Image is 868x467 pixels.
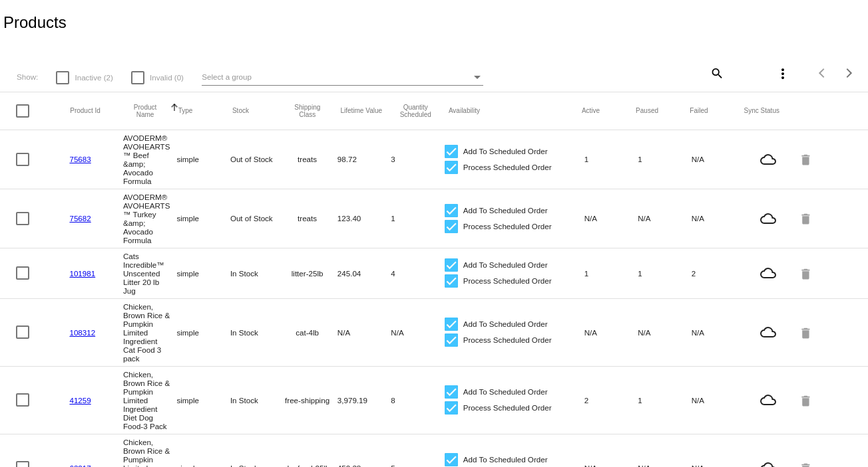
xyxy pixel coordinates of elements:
[337,325,391,340] mat-cell: N/A
[463,400,552,416] span: Process Scheduled Order
[337,151,391,167] mat-cell: 98.72
[3,13,67,32] h2: Products
[230,325,284,340] mat-cell: In Stock
[337,266,391,281] mat-cell: 245.04
[337,211,391,226] mat-cell: 123.40
[745,211,791,227] mat-icon: cloud_queue
[340,107,382,115] button: Change sorting for LifetimeValue
[836,60,863,86] button: Next page
[230,266,284,281] mat-cell: In Stock
[584,151,638,167] mat-cell: 1
[463,159,552,175] span: Process Scheduled Order
[69,214,91,223] a: 75682
[391,211,444,226] mat-cell: 1
[463,257,548,273] span: Add To Scheduled Order
[284,393,337,408] mat-cell: free-shipping
[638,266,691,281] mat-cell: 1
[799,149,815,169] mat-icon: delete
[75,70,112,86] span: Inactive (2)
[638,325,691,340] mat-cell: N/A
[584,211,638,226] mat-cell: N/A
[284,211,337,226] mat-cell: treats
[391,393,444,408] mat-cell: 8
[230,151,284,167] mat-cell: Out of Stock
[123,367,176,434] mat-cell: Chicken, Brown Rice & Pumpkin Limited Ingredient Diet Dog Food-3 Pack
[708,62,724,83] mat-icon: search
[284,266,337,281] mat-cell: litter-25lb
[584,325,638,340] mat-cell: N/A
[69,328,95,337] a: 108312
[584,393,638,408] mat-cell: 2
[745,151,791,167] mat-icon: cloud_queue
[799,390,815,411] mat-icon: delete
[232,107,249,115] button: Change sorting for StockLevel
[284,151,337,167] mat-cell: treats
[150,70,184,86] span: Invalid (0)
[799,263,815,284] mat-icon: delete
[391,325,444,340] mat-cell: N/A
[463,143,548,159] span: Add To Scheduled Order
[284,325,337,340] mat-cell: cat-4lb
[123,189,176,248] mat-cell: AVODERM® AVOHEARTS™ Turkey &amp; Avocado Formula
[638,393,691,408] mat-cell: 1
[391,151,444,167] mat-cell: 3
[176,266,230,281] mat-cell: simple
[230,211,284,226] mat-cell: Out of Stock
[745,392,791,408] mat-icon: cloud_queue
[638,151,691,167] mat-cell: 1
[176,151,230,167] mat-cell: simple
[124,104,166,118] button: Change sorting for ProductName
[69,269,95,278] a: 101981
[692,151,745,167] mat-cell: N/A
[176,393,230,408] mat-cell: simple
[809,60,836,86] button: Previous page
[286,104,328,118] button: Change sorting for ShippingClass
[636,107,658,115] button: Change sorting for TotalQuantityScheduledPaused
[123,248,176,298] mat-cell: Cats Incredible™ Unscented Litter 20 lb Jug
[463,219,552,234] span: Process Scheduled Order
[463,273,552,289] span: Process Scheduled Order
[178,107,193,115] button: Change sorting for ProductType
[70,107,101,115] button: Change sorting for ExternalId
[17,72,38,81] span: Show:
[692,325,745,340] mat-cell: N/A
[799,322,815,343] mat-icon: delete
[123,130,176,189] mat-cell: AVODERM® AVOHEARTS™ Beef &amp; Avocado Formula
[745,324,791,340] mat-icon: cloud_queue
[202,69,483,86] mat-select: Select a group
[799,208,815,229] mat-icon: delete
[176,211,230,226] mat-cell: simple
[449,107,582,114] mat-header-cell: Availability
[123,299,176,366] mat-cell: Chicken, Brown Rice & Pumpkin Limited Ingredient Cat Food 3 pack
[69,155,91,163] a: 75683
[69,396,91,405] a: 41259
[463,384,548,400] span: Add To Scheduled Order
[463,203,548,219] span: Add To Scheduled Order
[337,393,391,408] mat-cell: 3,979.19
[745,265,791,281] mat-icon: cloud_queue
[463,316,548,332] span: Add To Scheduled Order
[463,332,552,348] span: Process Scheduled Order
[638,211,691,226] mat-cell: N/A
[692,393,745,408] mat-cell: N/A
[582,107,600,115] button: Change sorting for TotalQuantityScheduledActive
[584,266,638,281] mat-cell: 1
[202,72,252,81] span: Select a group
[230,393,284,408] mat-cell: In Stock
[176,325,230,340] mat-cell: simple
[391,266,444,281] mat-cell: 4
[692,266,745,281] mat-cell: 2
[395,104,437,118] button: Change sorting for QuantityScheduled
[692,211,745,226] mat-cell: N/A
[744,107,779,115] button: Change sorting for ValidationErrorCode
[775,66,791,82] mat-icon: more_vert
[690,107,708,115] button: Change sorting for TotalQuantityFailed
